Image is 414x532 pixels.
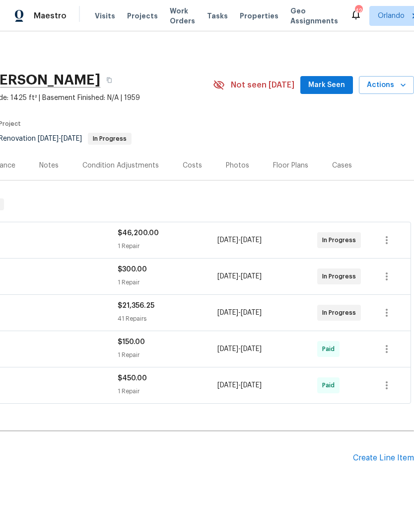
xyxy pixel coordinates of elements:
span: Properties [240,11,278,21]
span: [DATE] [38,135,59,142]
span: [DATE] [241,273,262,280]
span: [DATE] [241,382,262,389]
span: In Progress [322,235,360,245]
button: Copy Address [100,71,118,89]
span: Actions [367,79,406,91]
span: Work Orders [170,6,195,26]
span: Visits [95,11,115,21]
span: In Progress [322,308,360,318]
span: [DATE] [217,237,238,244]
span: [DATE] [241,309,262,316]
div: 1 Repair [118,350,217,360]
span: Projects [127,11,158,21]
span: $450.00 [118,375,147,382]
div: 1 Repair [118,277,217,287]
span: Orlando [378,11,405,21]
span: - [217,235,262,245]
div: 1 Repair [118,241,217,251]
span: [DATE] [217,346,238,353]
span: Mark Seen [308,79,345,91]
span: [DATE] [217,309,238,316]
span: Tasks [207,12,228,19]
span: [DATE] [217,273,238,280]
div: Create Line Item [353,453,414,463]
span: Maestro [34,11,67,21]
button: Actions [359,76,414,94]
div: 42 [355,6,362,16]
span: - [217,271,262,281]
button: Mark Seen [300,76,353,94]
div: Photos [226,161,249,171]
span: - [217,344,262,354]
span: In Progress [322,271,360,281]
div: Notes [39,161,59,171]
span: - [217,380,262,390]
span: $150.00 [118,339,145,346]
span: [DATE] [241,237,262,244]
span: Paid [322,380,339,390]
span: $21,356.25 [118,302,154,309]
span: [DATE] [61,135,82,142]
div: Floor Plans [273,161,308,171]
div: Cases [332,161,352,171]
div: 1 Repair [118,386,217,396]
div: Condition Adjustments [82,161,159,171]
span: - [38,135,82,142]
span: [DATE] [241,346,262,353]
div: Costs [183,161,202,171]
span: Paid [322,344,339,354]
div: 41 Repairs [118,314,217,324]
span: $46,200.00 [118,230,159,237]
span: $300.00 [118,266,147,273]
span: Geo Assignments [290,6,338,26]
span: In Progress [89,136,131,142]
span: - [217,308,262,318]
span: Not seen [DATE] [231,80,294,90]
span: [DATE] [217,382,238,389]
